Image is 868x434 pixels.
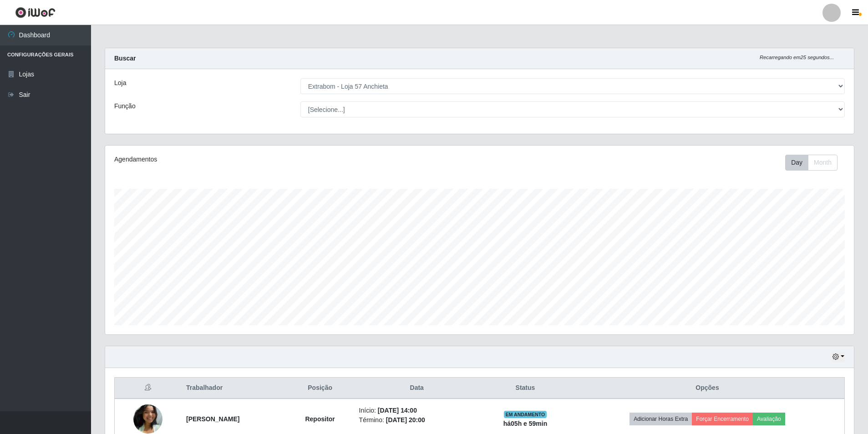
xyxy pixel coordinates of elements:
[359,415,475,425] li: Término:
[386,416,425,424] time: [DATE] 20:00
[359,406,475,415] li: Início:
[785,155,845,171] div: Toolbar with button groups
[305,415,335,423] strong: Repositor
[692,413,753,425] button: Forçar Encerramento
[354,378,480,399] th: Data
[504,411,547,418] span: EM ANDAMENTO
[503,420,548,427] strong: há 05 h e 59 min
[114,155,411,164] div: Agendamentos
[287,378,354,399] th: Posição
[570,378,844,399] th: Opções
[181,378,287,399] th: Trabalhador
[629,413,692,425] button: Adicionar Horas Extra
[378,407,417,414] time: [DATE] 14:00
[480,378,570,399] th: Status
[15,7,56,18] img: CoreUI Logo
[114,55,136,62] strong: Buscar
[808,155,838,171] button: Month
[753,413,785,425] button: Avaliação
[133,404,162,434] img: 1748893020398.jpeg
[114,101,136,111] label: Função
[785,155,808,171] button: Day
[114,78,126,88] label: Loja
[760,55,834,60] i: Recarregando em 25 segundos...
[186,415,239,423] strong: [PERSON_NAME]
[785,155,838,171] div: First group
